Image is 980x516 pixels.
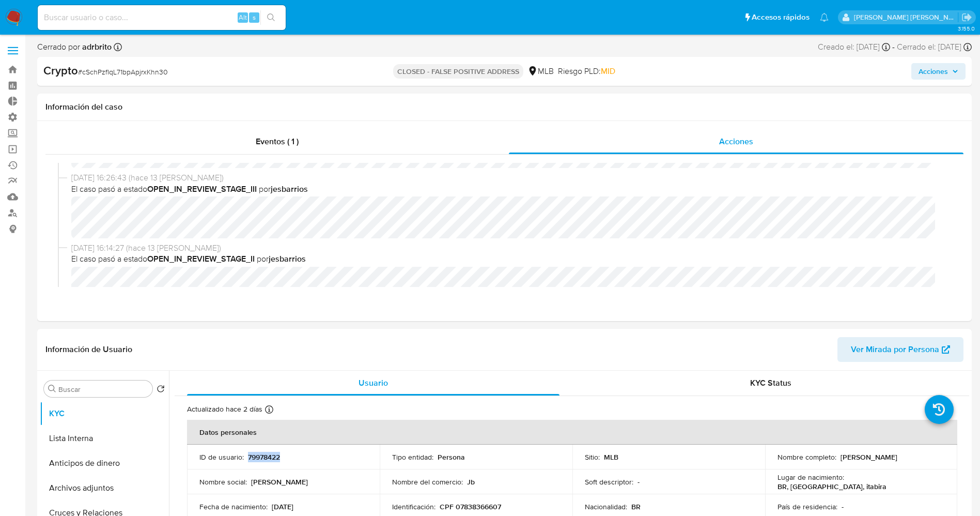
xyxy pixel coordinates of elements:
[43,62,78,79] b: Crypto
[631,502,641,511] p: BR
[157,385,165,396] button: Volver al orden por defecto
[199,452,244,462] p: ID de usuario :
[558,66,615,77] span: Riesgo PLD:
[253,12,256,22] span: s
[842,502,844,511] p: -
[961,12,972,23] a: Salir
[48,385,56,393] button: Buscar
[911,63,966,80] button: Acciones
[147,183,257,195] b: OPEN_IN_REVIEW_STAGE_III
[71,253,947,265] span: El caso pasó a estado por
[392,452,433,462] p: Tipo entidad :
[438,452,465,462] p: Persona
[40,401,169,426] button: KYC
[440,502,501,511] p: CPF 07838366607
[818,41,890,53] div: Creado el: [DATE]
[199,502,268,511] p: Fecha de nacimiento :
[854,12,958,22] p: jesica.barrios@mercadolibre.com
[199,477,247,487] p: Nombre social :
[777,473,844,482] p: Lugar de nacimiento :
[40,426,169,451] button: Lista Interna
[585,477,633,487] p: Soft descriptor :
[187,420,957,445] th: Datos personales
[71,242,947,254] span: [DATE] 16:14:27 (hace 13 [PERSON_NAME])
[892,41,895,53] span: -
[752,12,810,23] span: Accesos rápidos
[147,253,255,265] b: OPEN_IN_REVIEW_STAGE_II
[359,377,388,389] span: Usuario
[251,477,308,487] p: [PERSON_NAME]
[777,502,837,511] p: País de residencia :
[71,172,947,184] span: [DATE] 16:26:43 (hace 13 [PERSON_NAME])
[919,63,948,80] span: Acciones
[637,477,640,487] p: -
[239,12,247,22] span: Alt
[38,11,286,24] input: Buscar usuario o caso...
[58,385,148,394] input: Buscar
[585,502,627,511] p: Nacionalidad :
[604,452,618,462] p: MLB
[777,452,836,462] p: Nombre completo :
[585,452,600,462] p: Sitio :
[837,337,963,362] button: Ver Mirada por Persona
[187,404,262,414] p: Actualizado hace 2 días
[40,476,169,500] button: Archivos adjuntos
[40,451,169,476] button: Anticipos de dinero
[851,337,939,362] span: Ver Mirada por Persona
[392,502,435,511] p: Identificación :
[601,65,615,77] span: MID
[750,377,791,389] span: KYC Status
[260,10,282,25] button: search-icon
[527,66,554,77] div: MLB
[393,64,523,79] p: CLOSED - FALSE POSITIVE ADDRESS
[256,135,299,147] span: Eventos ( 1 )
[78,67,168,77] span: # cSchPzfIqL71bpApjrxKhn30
[392,477,463,487] p: Nombre del comercio :
[45,102,963,112] h1: Información del caso
[719,135,753,147] span: Acciones
[467,477,475,487] p: Jb
[272,502,293,511] p: [DATE]
[897,41,972,53] div: Cerrado el: [DATE]
[269,253,306,265] b: jesbarrios
[271,183,308,195] b: jesbarrios
[820,13,829,22] a: Notificaciones
[80,41,112,53] b: adrbrito
[248,452,280,462] p: 79978422
[45,344,132,355] h1: Información de Usuario
[777,482,886,491] p: BR, [GEOGRAPHIC_DATA], itabira
[841,452,897,462] p: [PERSON_NAME]
[37,41,112,53] span: Cerrado por
[71,184,947,195] span: El caso pasó a estado por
